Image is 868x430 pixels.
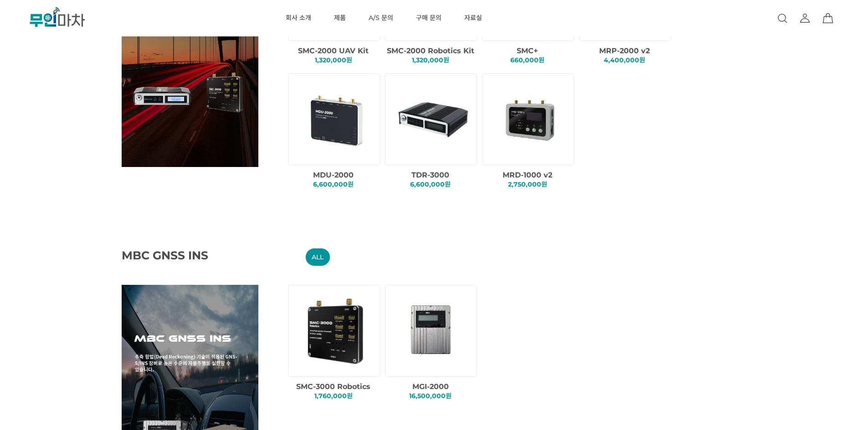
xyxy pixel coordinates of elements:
[510,56,544,64] span: 660,000원
[394,292,472,369] img: 75edcddac6e7008a6a39aba9a4d77e54.png
[604,56,645,64] span: 4,400,000원
[315,56,352,64] span: 1,320,000원
[313,171,354,179] span: MDU-2000
[517,46,538,55] span: SMC+
[503,171,552,179] span: MRD-1000 v2
[296,382,370,391] span: SMC-3000 Robotics
[297,80,375,158] img: 6483618fc6c74fd86d4df014c1d99106.png
[298,46,369,55] span: SMC-2000 UAV Kit
[297,292,375,369] img: c7e238774e5180ddedaee608f1e40e55.png
[122,248,236,262] span: MBC GNSS INS
[314,392,353,400] span: 1,760,000원
[411,171,449,179] span: TDR-3000
[412,56,449,64] span: 1,320,000원
[409,392,452,400] span: 16,500,000원
[394,80,472,158] img: 29e1ed50bec2d2c3d08ab21b2fffb945.png
[410,180,451,188] span: 6,600,000원
[313,180,354,188] span: 6,600,000원
[305,248,330,266] li: ALL
[508,180,547,188] span: 2,750,000원
[412,382,449,391] span: MGI-2000
[599,46,650,55] span: MRP-2000 v2
[491,80,569,158] img: 74693795f3d35c287560ef585fd79621.png
[387,46,474,55] span: SMC-2000 Robotics Kit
